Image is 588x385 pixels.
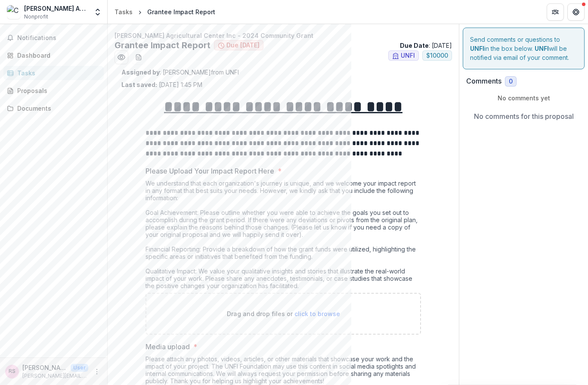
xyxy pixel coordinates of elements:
button: Open entity switcher [92,3,104,21]
p: [PERSON_NAME] Agricultural Center Inc - 2024 Community Grant [115,31,452,40]
div: [PERSON_NAME] Agricultural Center Inc [24,4,88,13]
div: We understand that each organization's journey is unique, and we welcome your impact report in an... [145,180,421,293]
p: [PERSON_NAME][EMAIL_ADDRESS][DOMAIN_NAME] [22,372,88,380]
a: Documents [3,101,104,115]
span: 0 [509,78,513,85]
strong: UNFI [470,45,484,52]
span: UNFI [401,52,415,59]
a: Proposals [3,84,104,98]
div: Documents [17,104,97,113]
h2: Grantee Impact Report [115,40,210,50]
div: Rachel Schneider [9,369,15,374]
p: User [71,364,88,372]
a: Tasks [3,66,104,80]
div: Dashboard [17,51,97,60]
p: Media upload [145,342,190,352]
div: Send comments or questions to in the box below. will be notified via email of your comment. [463,28,585,69]
p: [PERSON_NAME] [22,363,67,372]
div: Tasks [115,7,133,16]
nav: breadcrumb [111,6,219,18]
span: Nonprofit [24,13,48,21]
button: download-word-button [132,50,145,64]
button: More [92,366,102,377]
span: Due [DATE] [226,42,260,49]
h2: Comments [466,77,501,85]
p: : [DATE] [400,41,452,50]
strong: Assigned by [121,68,160,76]
p: No comments yet [466,93,581,102]
div: Proposals [17,86,97,95]
strong: UNFI [535,45,549,52]
p: [DATE] 1:45 PM [121,80,202,89]
a: Dashboard [3,48,104,62]
button: Get Help [567,3,585,21]
p: Please Upload Your Impact Report Here [145,166,274,176]
button: Notifications [3,31,104,45]
img: Chester Agricultural Center Inc [7,5,21,19]
button: Partners [547,3,564,21]
strong: Due Date [400,42,429,49]
span: $ 10000 [426,52,448,59]
span: click to browse [294,310,340,317]
div: Tasks [17,68,97,78]
p: Drag and drop files or [227,309,340,318]
button: Preview e7775406-84de-4b4c-86d1-8992bb240e95.pdf [115,50,128,64]
a: Tasks [111,6,136,18]
p: No comments for this proposal [474,111,574,121]
p: : [PERSON_NAME] from UNFI [121,68,445,77]
div: Grantee Impact Report [147,7,215,16]
span: Notifications [17,34,100,42]
strong: Last saved: [121,81,157,88]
